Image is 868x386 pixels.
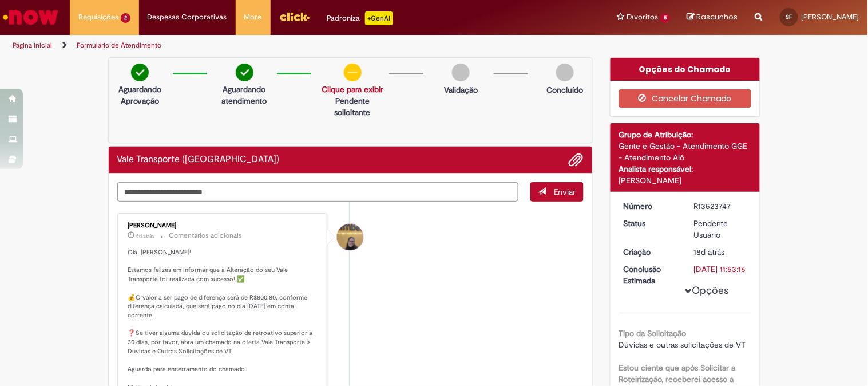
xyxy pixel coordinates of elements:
a: Clique para exibir [322,84,383,94]
div: Analista responsável: [619,163,751,175]
span: 2 [121,13,130,23]
img: circle-minus.png [344,64,362,81]
div: Grupo de Atribuição: [619,129,751,140]
div: [PERSON_NAME] [128,222,319,229]
span: 18d atrás [694,247,725,257]
span: Dúvidas e outras solicitações de VT [619,340,746,350]
div: Amanda De Campos Gomes Do Nascimento [337,224,363,250]
span: Despesas Corporativas [148,11,227,23]
span: 5 [660,13,670,23]
div: Gente e Gestão - Atendimento GGE - Atendimento Alô [619,140,751,163]
span: Rascunhos [697,11,738,22]
img: img-circle-grey.png [452,64,470,81]
dt: Conclusão Estimada [615,263,685,286]
span: 5d atrás [137,233,155,239]
a: Página inicial [13,41,52,50]
span: Enviar [554,187,576,197]
ul: Trilhas de página [9,35,570,56]
a: Rascunhos [687,12,738,23]
textarea: Digite sua mensagem aqui... [117,182,519,202]
dt: Status [615,218,685,229]
p: +GenAi [365,11,393,25]
img: ServiceNow [1,6,60,29]
small: Comentários adicionais [169,231,243,241]
img: check-circle-green.png [131,64,149,81]
p: Pendente solicitante [322,95,383,118]
button: Enviar [530,182,584,202]
button: Adicionar anexos [569,152,584,167]
a: Formulário de Atendimento [77,41,161,50]
p: Validação [444,84,478,96]
p: Concluído [547,84,584,96]
button: Cancelar Chamado [619,89,751,108]
span: SF [786,13,792,21]
div: 11/09/2025 16:04:01 [694,246,747,258]
div: [DATE] 11:53:16 [694,263,747,275]
div: Opções do Chamado [611,58,760,81]
div: R13523747 [694,200,747,212]
p: Aguardando Aprovação [113,84,167,107]
img: img-circle-grey.png [556,64,574,81]
time: 11/09/2025 16:04:01 [694,247,725,257]
div: [PERSON_NAME] [619,175,751,186]
div: Padroniza [327,11,393,25]
b: Tipo da Solicitação [619,328,687,338]
span: Favoritos [627,11,658,23]
time: 24/09/2025 14:52:49 [137,233,155,239]
p: Aguardando atendimento [217,84,271,107]
img: check-circle-green.png [236,64,253,81]
span: More [244,11,262,23]
span: [PERSON_NAME] [802,12,859,22]
h2: Vale Transporte (VT) Histórico de tíquete [117,155,280,165]
div: Pendente Usuário [694,218,747,241]
dt: Criação [615,246,685,258]
img: click_logo_yellow_360x200.png [279,8,310,25]
dt: Número [615,200,685,212]
span: Requisições [78,11,118,23]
